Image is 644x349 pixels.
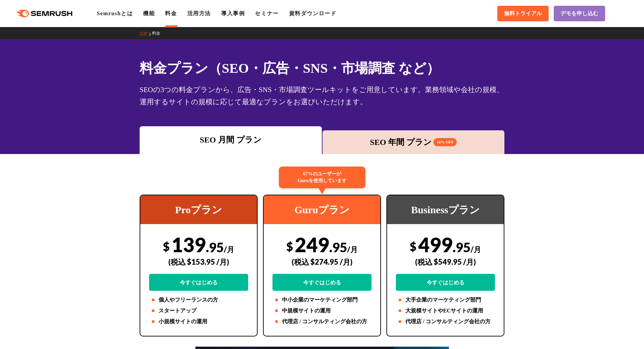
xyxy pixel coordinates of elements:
div: 139 [149,233,248,291]
a: 機能 [143,10,155,16]
a: 活用方法 [187,10,211,16]
a: TOP [140,31,152,36]
li: 個人やフリーランスの方 [149,296,248,304]
div: (税込 $153.95 /月) [149,250,248,274]
a: 無料トライアル [497,6,549,21]
div: SEOの3つの料金プランから、広告・SNS・市場調査ツールキットをご用意しています。業務領域や会社の規模、運用するサイトの規模に応じて最適なプランをお選びいただけます。 [140,84,504,108]
div: Businessプラン [387,195,504,224]
li: 代理店 / コンサルティング会社の方 [396,318,495,326]
span: $ [286,239,293,253]
div: Guruプラン [264,195,380,224]
div: SEO 年間 プラン [326,136,501,148]
a: セミナー [255,10,279,16]
div: Proプラン [140,195,257,224]
span: $ [163,239,170,253]
span: $ [410,239,416,253]
a: 今すぐはじめる [272,274,372,291]
a: デモを申し込む [554,6,605,21]
li: 中規模サイトの運用 [272,307,372,315]
span: 16% OFF [433,138,457,146]
a: 料金 [165,10,177,16]
span: .95 [206,239,224,255]
div: 249 [272,233,372,291]
li: 代理店 / コンサルティング会社の方 [272,318,372,326]
div: SEO 月間 プラン [143,134,318,146]
li: 中小企業のマーケティング部門 [272,296,372,304]
span: /月 [471,245,481,254]
span: デモを申し込む [560,10,598,17]
div: 67%のユーザーが Guruを使用しています [279,167,365,188]
a: 資料ダウンロード [289,10,337,16]
a: Semrushとは [97,10,133,16]
li: 小規模サイトの運用 [149,318,248,326]
a: 今すぐはじめる [396,274,495,291]
li: スタートアップ [149,307,248,315]
div: (税込 $274.95 /月) [272,250,372,274]
span: .95 [329,239,347,255]
li: 大手企業のマーケティング部門 [396,296,495,304]
a: 導入事例 [221,10,245,16]
a: 料金 [152,31,165,36]
div: 499 [396,233,495,291]
a: 今すぐはじめる [149,274,248,291]
span: /月 [347,245,358,254]
span: 無料トライアル [504,10,542,17]
div: (税込 $549.95 /月) [396,250,495,274]
h1: 料金プラン（SEO・広告・SNS・市場調査 など） [140,58,504,78]
span: /月 [224,245,234,254]
span: .95 [453,239,471,255]
li: 大規模サイトやECサイトの運用 [396,307,495,315]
